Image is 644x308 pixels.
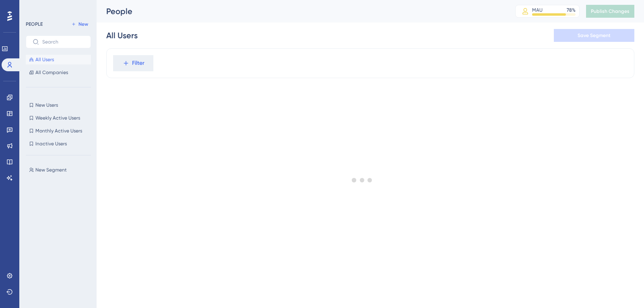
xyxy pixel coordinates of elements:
button: Inactive Users [26,139,91,149]
span: New Segment [35,167,67,173]
button: New [68,19,91,29]
input: Search [42,39,84,45]
div: All Users [106,30,138,41]
button: Monthly Active Users [26,126,91,136]
div: People [106,6,495,17]
span: All Users [35,56,54,63]
button: Publish Changes [586,5,634,18]
button: Weekly Active Users [26,113,91,123]
button: All Users [26,55,91,64]
span: Inactive Users [35,141,67,147]
span: New Users [35,102,58,108]
button: All Companies [26,68,91,77]
button: New Segment [26,165,96,175]
span: Save Segment [578,32,611,39]
button: Save Segment [554,29,634,42]
div: PEOPLE [26,21,43,27]
div: 78 % [567,7,576,13]
button: New Users [26,100,91,110]
span: All Companies [35,69,68,76]
span: New [78,21,88,27]
span: Weekly Active Users [35,115,80,121]
span: Monthly Active Users [35,128,82,134]
span: Publish Changes [591,8,630,14]
div: MAU [532,7,543,13]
